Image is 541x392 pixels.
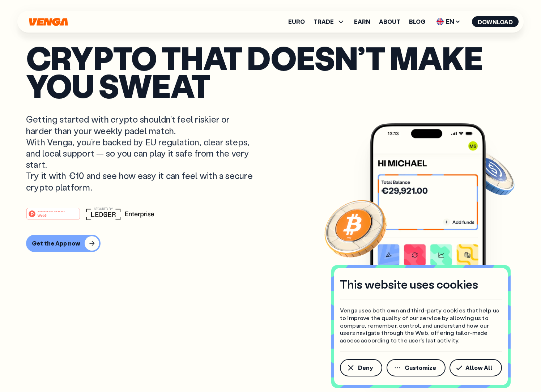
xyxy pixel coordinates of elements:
[38,210,65,213] tspan: #1 PRODUCT OF THE MONTH
[354,19,370,25] a: Earn
[340,277,478,292] h4: This website uses cookies
[434,16,463,27] span: EN
[472,16,519,27] button: Download
[314,19,334,25] span: TRADE
[26,44,515,99] p: Crypto that doesn’t make you sweat
[409,19,425,25] a: Blog
[32,240,80,247] div: Get the App now
[450,359,502,376] button: Allow All
[314,17,345,26] span: TRADE
[340,307,502,344] p: Venga uses both own and third-party cookies that help us to improve the quality of our service by...
[387,359,446,376] button: Customize
[26,114,255,192] p: Getting started with crypto shouldn’t feel riskier or harder than your weekly padel match. With V...
[340,359,382,376] button: Deny
[26,235,515,252] a: Get the App now
[464,147,516,199] img: USDC coin
[379,19,400,25] a: About
[358,365,373,371] span: Deny
[370,123,486,366] img: Venga app main
[26,235,101,252] button: Get the App now
[26,212,80,221] a: #1 PRODUCT OF THE MONTHWeb3
[28,18,69,26] svg: Home
[405,365,436,371] span: Customize
[465,365,493,371] span: Allow All
[436,18,444,25] img: flag-uk
[288,19,305,25] a: Euro
[323,196,388,261] img: Bitcoin
[38,213,47,217] tspan: Web3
